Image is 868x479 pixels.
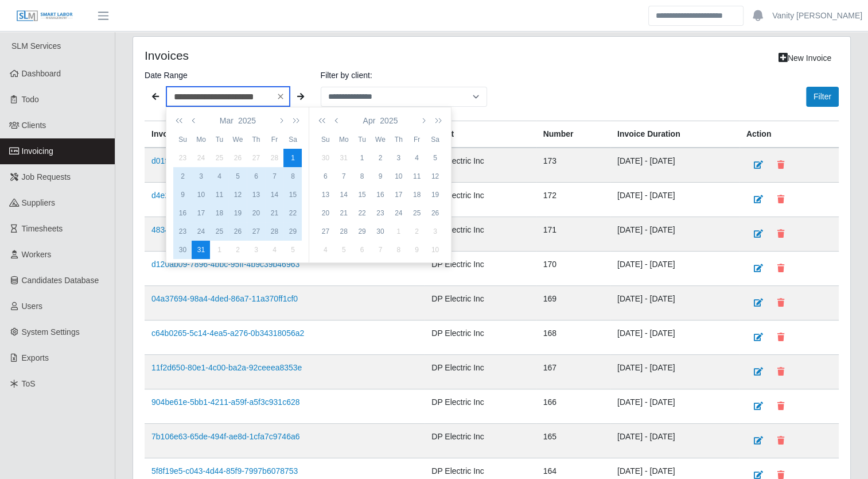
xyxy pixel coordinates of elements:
div: 11 [408,171,426,181]
div: 24 [192,153,210,163]
div: 6 [353,245,371,255]
button: 2025 [377,111,400,130]
th: Sa [283,130,302,149]
td: 2025-04-26 [426,204,445,222]
div: 1 [283,153,302,163]
td: 2025-03-15 [283,186,302,204]
td: 2025-04-08 [353,167,371,186]
td: 2025-04-15 [353,186,371,204]
a: 04a37694-98a4-4ded-86a7-11a370ff1cf0 [151,294,298,303]
a: New Invoice [771,48,839,68]
td: 2025-04-09 [371,167,390,186]
div: 21 [265,208,283,218]
a: 7b106e63-65de-494f-ae8d-1cfa7c9746a6 [151,432,299,441]
th: Fr [408,130,426,149]
td: 2025-03-22 [283,204,302,222]
div: 25 [210,153,228,163]
td: 2025-04-05 [283,241,302,259]
div: 4 [316,245,334,255]
span: Suppliers [22,198,55,207]
span: Job Requests [22,172,71,181]
td: 2025-03-12 [228,186,247,204]
div: 28 [334,226,353,237]
td: 2025-05-07 [371,241,390,259]
td: 2025-02-23 [173,149,192,167]
td: 2025-03-02 [173,167,192,186]
div: 16 [371,190,390,200]
div: 6 [316,171,334,181]
td: 2025-03-28 [265,222,283,241]
td: 2025-04-11 [408,167,426,186]
div: 20 [247,208,265,218]
div: 1 [353,153,371,163]
td: 2025-04-05 [426,149,445,167]
span: ToS [22,379,36,388]
td: 2025-03-06 [247,167,265,186]
th: Tu [353,130,371,149]
td: DP Electric Inc [425,355,536,389]
div: 20 [316,208,334,218]
span: Candidates Database [22,276,99,285]
td: 2025-03-30 [316,149,334,167]
div: 14 [265,190,283,200]
div: 27 [247,153,265,163]
td: 168 [536,320,610,355]
td: 2025-05-05 [334,241,353,259]
td: 2025-02-28 [265,149,283,167]
div: 5 [426,153,445,163]
div: 22 [353,208,371,218]
th: Number [536,121,610,148]
th: Invoice Duration [610,121,739,148]
span: Exports [22,353,49,362]
th: Client [425,121,536,148]
td: 169 [536,286,610,320]
td: 2025-03-13 [247,186,265,204]
span: System Settings [22,327,80,337]
td: 2025-04-14 [334,186,353,204]
td: 173 [536,148,610,183]
td: 2025-04-01 [210,241,228,259]
span: Invoicing [22,146,53,156]
div: 26 [228,153,247,163]
td: 2025-04-16 [371,186,390,204]
td: 2025-04-12 [426,167,445,186]
td: DP Electric Inc [425,217,536,252]
div: 1 [210,245,228,255]
span: SLM Services [11,41,61,51]
td: 2025-03-24 [192,222,210,241]
div: 9 [173,190,192,200]
div: 7 [371,245,390,255]
td: 166 [536,389,610,424]
div: 9 [371,171,390,181]
div: 4 [210,171,228,181]
td: 2025-04-17 [390,186,408,204]
div: 23 [173,153,192,163]
button: 2025 [236,111,258,130]
td: 2025-03-07 [265,167,283,186]
th: Mo [334,130,353,149]
span: Todo [22,95,39,104]
td: 2025-04-02 [371,149,390,167]
div: 19 [426,190,445,200]
td: [DATE] - [DATE] [610,217,739,252]
h4: Invoices [145,48,424,63]
td: 2025-04-24 [390,204,408,222]
a: c64b0265-5c14-4ea5-a276-0b34318056a2 [151,329,304,338]
div: 7 [265,171,283,181]
td: [DATE] - [DATE] [610,355,739,389]
div: 1 [390,226,408,237]
div: 18 [210,208,228,218]
td: 2025-04-02 [228,241,247,259]
div: 27 [247,226,265,237]
th: Sa [426,130,445,149]
a: 904be61e-5bb1-4211-a59f-a5f3c931c628 [151,397,299,407]
div: 2 [371,153,390,163]
td: 2025-03-21 [265,204,283,222]
td: 2025-05-08 [390,241,408,259]
div: 3 [192,171,210,181]
td: DP Electric Inc [425,389,536,424]
td: 2025-03-19 [228,204,247,222]
td: 2025-03-05 [228,167,247,186]
div: 14 [334,190,353,200]
td: 2025-02-24 [192,149,210,167]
